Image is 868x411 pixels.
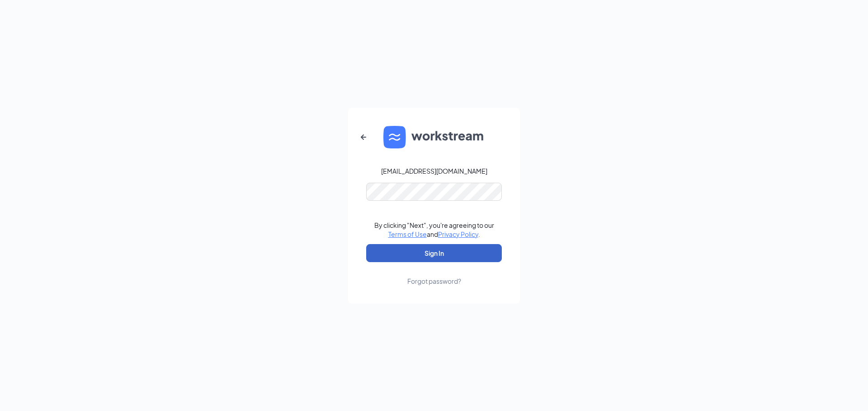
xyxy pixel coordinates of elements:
[388,230,427,238] a: Terms of Use
[407,262,461,286] a: Forgot password?
[366,244,502,262] button: Sign In
[438,230,478,238] a: Privacy Policy
[353,126,374,148] button: ArrowLeftNew
[383,126,485,148] img: WS logo and Workstream text
[381,166,487,175] div: [EMAIL_ADDRESS][DOMAIN_NAME]
[358,132,369,143] svg: ArrowLeftNew
[407,277,461,286] div: Forgot password?
[374,221,494,239] div: By clicking "Next", you're agreeing to our and .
